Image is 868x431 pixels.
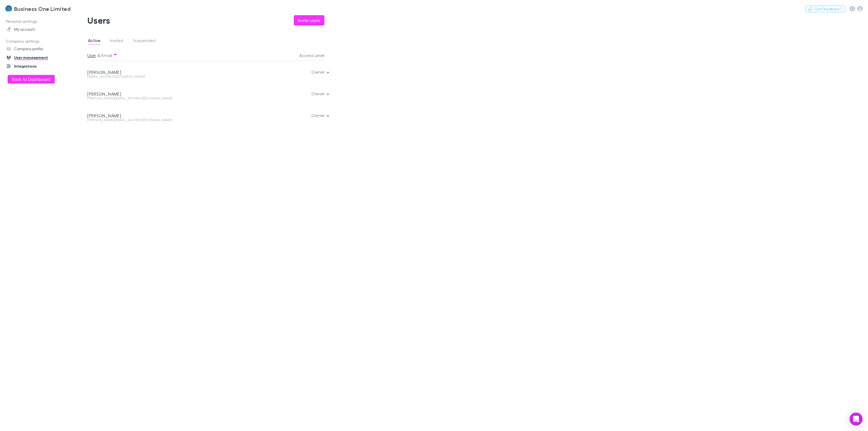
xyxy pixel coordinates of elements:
[87,91,237,97] div: [PERSON_NAME]
[133,38,155,45] span: Suspended
[1,53,78,62] a: User management
[87,50,96,61] button: User
[2,2,74,15] a: Business One Limited
[850,413,863,426] div: Open Intercom Messenger
[87,113,237,118] div: [PERSON_NAME]
[307,68,333,76] button: Owner
[299,50,331,61] button: Access Level
[307,90,333,97] button: Owner
[110,38,123,45] span: Invited
[87,75,237,78] div: [EMAIL_ADDRESS][DOMAIN_NAME]
[87,118,237,122] div: [PERSON_NAME][EMAIL_ADDRESS][DOMAIN_NAME]
[88,38,100,45] span: Active
[101,50,112,61] button: Email
[294,15,324,26] button: Invite users
[87,69,237,75] div: [PERSON_NAME]
[5,5,12,12] img: Business One Limited's Logo
[14,5,71,12] h3: Business One Limited
[1,25,78,34] a: My account
[87,50,237,61] div: &
[805,6,845,12] button: Got Feedback?
[1,18,78,25] p: Personal settings
[87,15,110,26] h1: Users
[8,75,55,84] button: Back to Dashboard
[307,112,333,119] button: Owner
[1,38,78,45] p: Company settings
[1,45,78,53] a: Company profile
[1,62,78,71] a: Integrations
[87,97,237,100] div: [PERSON_NAME][EMAIL_ADDRESS][DOMAIN_NAME]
